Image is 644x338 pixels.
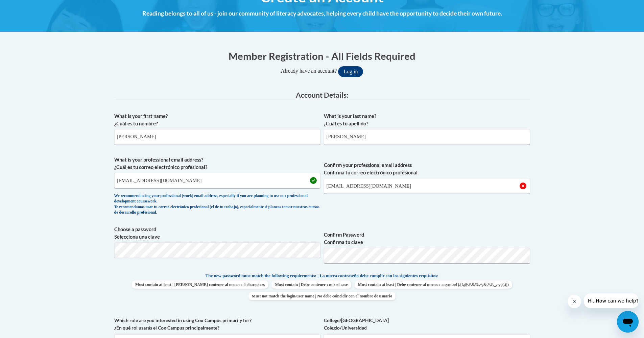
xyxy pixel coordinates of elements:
label: Confirm your professional email address Confirma tu correo electrónico profesional. [324,162,530,176]
input: Metadata input [114,129,320,145]
span: Must contain at least | Debe contener al menos : a symbol (.[!,@,#,$,%,^,&,*,?,_,~,-,(,)]) [355,281,512,289]
span: The new password must match the following requirements: | La nueva contraseña debe cumplir con lo... [206,273,439,279]
span: Must contain at least | [PERSON_NAME] contener al menos : 4 characters [132,281,268,289]
input: Required [324,178,530,194]
label: Choose a password Selecciona una clave [114,226,320,241]
h1: Member Registration - All Fields Required [114,49,530,63]
iframe: Close message [568,295,581,308]
input: Metadata input [114,173,320,188]
h4: Reading belongs to all of us - join our community of literacy advocates, helping every child have... [114,9,530,18]
iframe: Button to launch messaging window [617,311,639,333]
label: What is your first name? ¿Cuál es tu nombre? [114,113,320,127]
span: Must contain | Debe contener : mixed case [271,281,351,289]
label: Which role are you interested in using Cox Campus primarily for? ¿En qué rol usarás el Cox Campus... [114,317,320,332]
label: Confirm Password Confirma tu clave [324,231,530,246]
iframe: Message from company [584,293,639,308]
button: Log in [338,66,363,77]
span: Account Details: [296,91,349,99]
span: Must not match the login/user name | No debe coincidir con el nombre de usuario [248,292,396,300]
input: Metadata input [324,129,530,145]
label: College/[GEOGRAPHIC_DATA] Colegio/Universidad [324,317,530,332]
div: We recommend using your professional (work) email address, especially if you are planning to use ... [114,193,320,216]
label: What is your professional email address? ¿Cuál es tu correo electrónico profesional? [114,156,320,171]
span: Already have an account? [281,68,337,74]
label: What is your last name? ¿Cuál es tu apellido? [324,113,530,127]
